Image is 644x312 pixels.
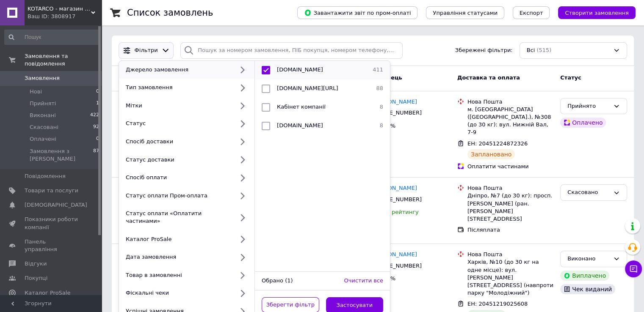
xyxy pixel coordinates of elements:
[30,112,56,119] span: Виконані
[96,135,99,143] span: 0
[567,188,610,197] div: Скасовано
[467,258,553,297] div: Харків, №10 (до 30 кг на одне місце): вул. [PERSON_NAME][STREET_ADDRESS] (навпроти парку "Молодіж...
[122,192,234,200] div: Статус оплати Пром-оплата
[380,209,419,215] span: Без рейтингу
[558,6,636,19] button: Створити замовлення
[373,66,383,74] span: 411
[467,301,528,307] span: ЕН: 20451219025608
[277,122,323,129] span: [DOMAIN_NAME]
[266,301,315,309] span: Зберегти фільтр
[467,149,515,159] div: Заплановано
[560,74,581,81] span: Статус
[4,30,100,45] input: Пошук
[467,184,553,192] div: Нова Пошта
[455,47,513,55] span: Збережені фільтри:
[122,120,234,127] div: Статус
[567,102,610,111] div: Прийнято
[370,107,423,118] div: [PHONE_NUMBER]
[277,66,323,73] span: [DOMAIN_NAME]
[373,103,383,111] span: 8
[25,289,70,297] span: Каталог ProSale
[457,74,520,81] span: Доставка та оплата
[277,85,338,91] span: [DOMAIN_NAME][URL]
[426,6,504,19] button: Управління статусами
[567,255,610,263] div: Виконано
[30,148,93,163] span: Замовлення з [PERSON_NAME]
[467,192,553,223] div: Дніпро, №7 (до 30 кг): просп. [PERSON_NAME] (ран. [PERSON_NAME][STREET_ADDRESS]
[122,210,234,225] div: Статус оплати «Оплатити частинами»
[135,47,158,55] span: Фільтри
[467,226,553,234] div: Післяплата
[560,284,615,294] div: Чек виданий
[25,260,47,268] span: Відгуки
[28,5,91,13] span: KOTARCO - магазин постільних приналежностей
[30,135,56,143] span: Оплачені
[25,274,47,282] span: Покупці
[433,10,498,16] span: Управління статусами
[371,184,417,192] a: [PERSON_NAME]
[122,271,234,279] div: Товар в замовленні
[513,6,550,19] button: Експорт
[122,66,234,74] div: Джерело замовлення
[122,156,234,164] div: Статус доставки
[180,42,403,59] input: Пошук за номером замовлення, ПІБ покупця, номером телефону, Email, номером накладної
[297,6,417,19] button: Завантажити звіт по пром-оплаті
[370,260,423,271] div: [PHONE_NUMBER]
[122,138,234,145] div: Спосіб доставки
[25,201,87,209] span: [DEMOGRAPHIC_DATA]
[25,172,66,180] span: Повідомлення
[371,98,417,106] a: [PERSON_NAME]
[467,106,553,137] div: м. [GEOGRAPHIC_DATA] ([GEOGRAPHIC_DATA].), №308 (до 30 кг): вул. Нижній Вал, 7-9
[370,194,423,205] div: [PHONE_NUMBER]
[127,8,213,18] h1: Список замовлень
[373,122,383,130] span: 8
[467,163,553,170] div: Оплатити частинами
[467,251,553,258] div: Нова Пошта
[25,216,78,231] span: Показники роботи компанії
[28,13,102,20] div: Ваш ID: 3808917
[467,98,553,106] div: Нова Пошта
[122,289,234,297] div: Фіскальні чеки
[25,187,78,194] span: Товари та послуги
[96,100,99,107] span: 1
[25,52,102,68] span: Замовлення та повідомлення
[93,123,99,131] span: 92
[30,88,42,96] span: Нові
[122,253,234,261] div: Дата замовлення
[371,251,417,259] a: [PERSON_NAME]
[25,74,60,82] span: Замовлення
[122,174,234,181] div: Спосіб оплати
[277,104,326,110] span: Кабінет компанії
[550,9,636,16] a: Створити замовлення
[30,100,56,107] span: Прийняті
[93,148,99,163] span: 87
[258,277,341,285] div: Обрано (1)
[122,102,234,109] div: Мітки
[560,118,606,128] div: Оплачено
[520,10,543,16] span: Експорт
[625,260,642,277] button: Чат з покупцем
[122,235,234,243] div: Каталог ProSale
[96,88,99,96] span: 0
[373,85,383,93] span: 88
[565,10,629,16] span: Створити замовлення
[344,277,384,284] span: Очистити все
[90,112,99,119] span: 422
[122,84,234,91] div: Тип замовлення
[527,47,535,55] span: Всі
[304,9,411,16] span: Завантажити звіт по пром-оплаті
[30,123,58,131] span: Скасовані
[560,271,609,281] div: Виплачено
[467,140,528,147] span: ЕН: 20451224872326
[25,238,78,253] span: Панель управління
[536,47,551,53] span: (515)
